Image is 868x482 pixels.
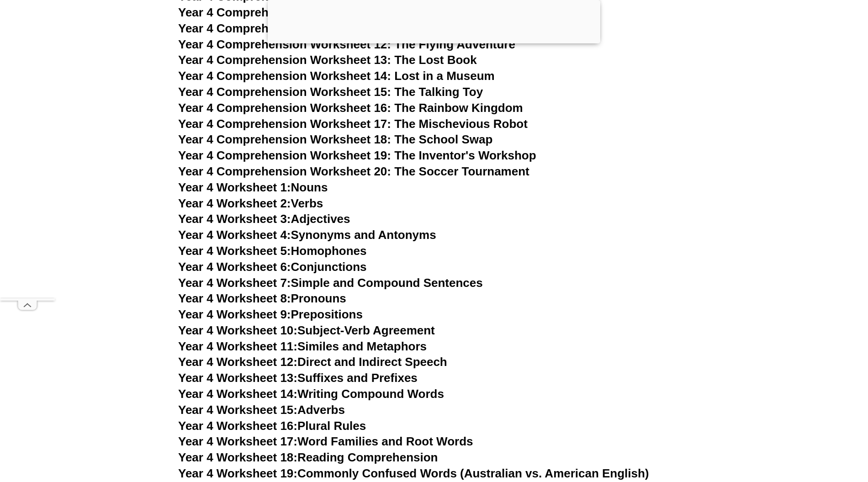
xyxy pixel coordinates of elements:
a: Year 4 Worksheet 5:Homophones [178,244,367,258]
span: Year 4 Worksheet 10: [178,323,297,337]
span: Year 4 Worksheet 18: [178,450,297,464]
span: Year 4 Worksheet 4: [178,228,291,242]
a: Year 4 Worksheet 14:Writing Compound Words [178,387,444,401]
span: Year 4 Worksheet 12: [178,355,297,369]
span: Year 4 Worksheet 17: [178,434,297,448]
span: Year 4 Worksheet 8: [178,291,291,305]
a: Year 4 Worksheet 3:Adjectives [178,212,350,226]
span: Year 4 Worksheet 7: [178,276,291,290]
span: Year 4 Worksheet 15: [178,403,297,417]
a: Year 4 Comprehension Worksheet 19: The Inventor's Workshop [178,148,536,162]
span: Year 4 Worksheet 2: [178,196,291,210]
a: Year 4 Worksheet 19:Commonly Confused Words (Australian vs. American English) [178,466,649,480]
span: Year 4 Worksheet 5: [178,244,291,258]
a: Year 4 Worksheet 4:Synonyms and Antonyms [178,228,436,242]
a: Year 4 Comprehension Worksheet 14: Lost in a Museum [178,69,495,83]
a: Year 4 Worksheet 6:Conjunctions [178,260,367,274]
a: Year 4 Comprehension Worksheet 20: The Soccer Tournament [178,164,529,178]
span: Year 4 Worksheet 19: [178,466,297,480]
a: Year 4 Worksheet 16:Plural Rules [178,419,366,433]
span: Year 4 Worksheet 14: [178,387,297,401]
a: Year 4 Comprehension Worksheet 11: The School Play [178,21,486,35]
a: Year 4 Comprehension Worksheet 18: The School Swap [178,132,492,146]
a: Year 4 Worksheet 13:Suffixes and Prefixes [178,371,418,385]
a: Year 4 Comprehension Worksheet 10: The Candy Kingdom [178,5,510,19]
span: Year 4 Worksheet 11: [178,339,297,353]
a: Year 4 Comprehension Worksheet 15: The Talking Toy [178,85,483,99]
a: Year 4 Worksheet 8:Pronouns [178,291,346,305]
span: Year 4 Worksheet 13: [178,371,297,385]
a: Year 4 Worksheet 11:Similes and Metaphors [178,339,427,353]
a: Year 4 Comprehension Worksheet 16: The Rainbow Kingdom [178,101,523,115]
a: Year 4 Worksheet 10:Subject-Verb Agreement [178,323,435,337]
span: Year 4 Worksheet 3: [178,212,291,226]
span: Year 4 Worksheet 6: [178,260,291,274]
span: Year 4 Worksheet 1: [178,180,291,194]
iframe: Chat Widget [716,379,868,482]
a: Year 4 Worksheet 2:Verbs [178,196,323,210]
span: Year 4 Worksheet 16: [178,419,297,433]
a: Year 4 Worksheet 7:Simple and Compound Sentences [178,276,483,290]
a: Year 4 Worksheet 12:Direct and Indirect Speech [178,355,447,369]
a: Year 4 Worksheet 17:Word Families and Root Words [178,434,473,448]
a: Year 4 Comprehension Worksheet 13: The Lost Book [178,53,477,67]
a: Year 4 Worksheet 18:Reading Comprehension [178,450,438,464]
a: Year 4 Comprehension Worksheet 17: The Mischevious Robot [178,117,528,131]
a: Year 4 Worksheet 15:Adverbs [178,403,345,417]
a: Year 4 Worksheet 1:Nouns [178,180,328,194]
span: Year 4 Worksheet 9: [178,307,291,321]
a: Year 4 Worksheet 9:Prepositions [178,307,363,321]
a: Year 4 Comprehension Worksheet 12: The Flying Adventure [178,37,515,51]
